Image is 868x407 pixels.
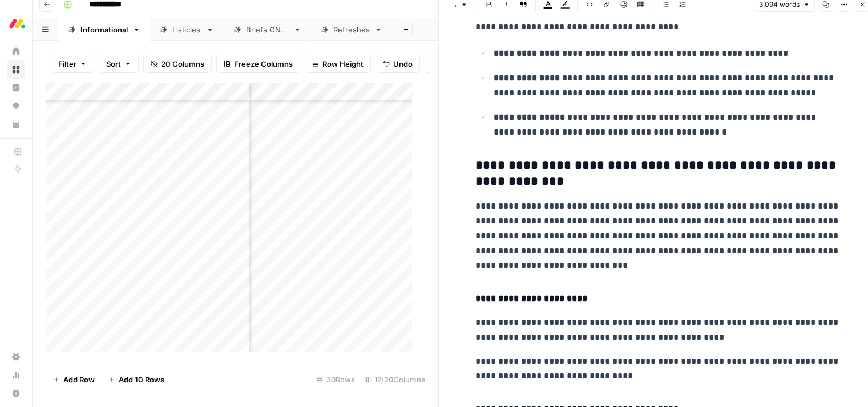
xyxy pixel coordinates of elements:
button: Workspace: Monday.com [7,9,25,38]
a: Informational [58,18,150,41]
a: Briefs ONLY [224,18,311,41]
div: Informational [80,24,128,35]
button: Add Row [46,371,102,389]
span: Add Row [63,374,95,385]
span: Freeze Columns [234,58,293,70]
div: 30 Rows [312,371,360,389]
div: Refreshes [333,24,370,35]
button: Help + Support [7,384,25,402]
span: 20 Columns [161,58,204,70]
span: Undo [393,58,413,70]
span: Sort [106,58,121,70]
a: Listicles [150,18,224,41]
a: Your Data [7,115,25,133]
button: Freeze Columns [216,55,300,73]
button: Undo [376,55,420,73]
span: Filter [58,58,76,70]
span: Add 10 Rows [119,374,164,385]
div: Listicles [172,24,201,35]
button: Filter [51,55,94,73]
a: Settings [7,348,25,366]
div: 17/20 Columns [360,371,430,389]
a: Home [7,42,25,60]
img: Monday.com Logo [7,13,27,34]
a: Insights [7,79,25,97]
a: Browse [7,60,25,79]
div: Briefs ONLY [246,24,289,35]
a: Refreshes [311,18,392,41]
a: Usage [7,366,25,384]
button: Row Height [305,55,371,73]
button: Sort [99,55,139,73]
a: Opportunities [7,97,25,115]
span: Row Height [322,58,364,70]
button: 20 Columns [143,55,212,73]
button: Add 10 Rows [102,371,171,389]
